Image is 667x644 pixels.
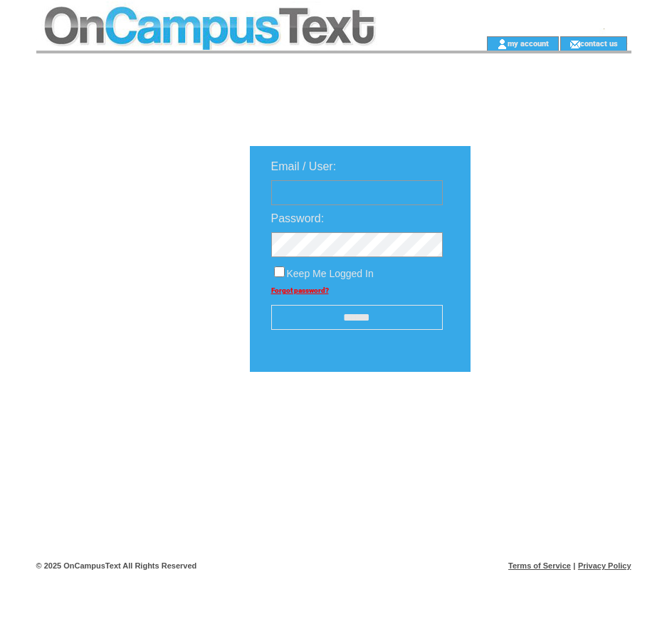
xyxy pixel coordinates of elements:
[287,268,374,279] span: Keep Me Logged In
[578,561,631,570] a: Privacy Policy
[580,38,618,48] a: contact us
[271,160,337,172] span: Email / User:
[569,38,580,50] img: contact_us_icon.gif;jsessionid=57FE002DE4F24FF40C909EA218C416F8
[497,38,508,50] img: account_icon.gif;jsessionid=57FE002DE4F24FF40C909EA218C416F8
[512,407,583,425] img: transparent.png;jsessionid=57FE002DE4F24FF40C909EA218C416F8
[271,286,329,294] a: Forgot password?
[508,561,571,570] a: Terms of Service
[573,561,575,570] span: |
[508,38,549,48] a: my account
[271,212,325,224] span: Password:
[36,561,197,570] span: © 2025 OnCampusText All Rights Reserved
